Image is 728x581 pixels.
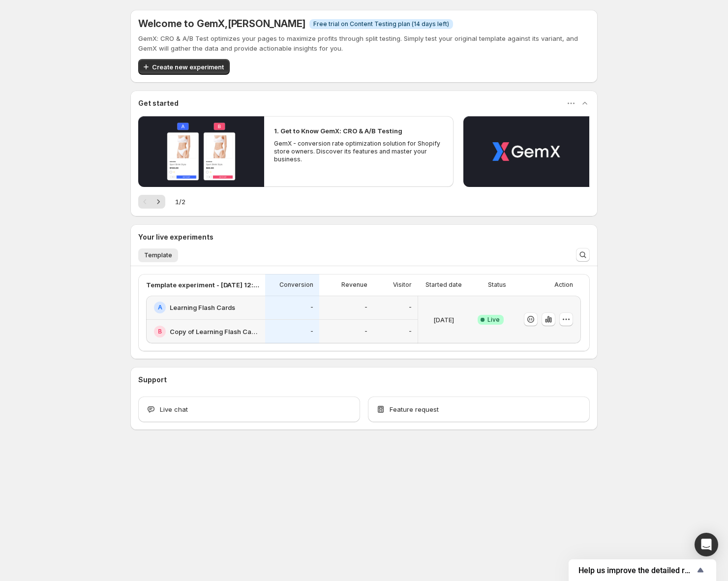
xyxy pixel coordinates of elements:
[409,328,412,336] p: -
[158,328,162,336] h2: B
[695,533,718,556] div: Open Intercom Messenger
[274,126,402,136] h2: 1. Get to Know GemX: CRO & A/B Testing
[576,248,590,262] button: Search and filter results
[170,303,235,312] h2: Learning Flash Cards
[175,197,185,207] span: 1 / 2
[313,20,449,28] span: Free trial on Content Testing plan (14 days left)
[390,404,439,414] span: Feature request
[138,375,167,385] h3: Support
[274,140,443,163] p: GemX - conversion rate optimization solution for Shopify store owners. Discover its features and ...
[152,62,224,72] span: Create new experiment
[160,404,188,414] span: Live chat
[364,304,367,311] p: -
[138,59,230,75] button: Create new experiment
[138,232,213,242] h3: Your live experiments
[144,251,172,259] span: Template
[488,281,506,289] p: Status
[487,316,500,324] span: Live
[279,281,313,289] p: Conversion
[578,566,695,575] span: Help us improve the detailed report for A/B campaigns
[138,195,165,209] nav: Pagination
[578,564,706,576] button: Show survey - Help us improve the detailed report for A/B campaigns
[433,315,454,325] p: [DATE]
[425,281,462,289] p: Started date
[310,328,313,336] p: -
[138,98,179,108] h3: Get started
[146,280,259,290] p: Template experiment - [DATE] 12:05:52
[364,328,367,336] p: -
[152,195,165,209] button: Next
[138,33,590,53] p: GemX: CRO & A/B Test optimizes your pages to maximize profits through split testing. Simply test ...
[409,304,412,311] p: -
[170,327,259,336] h2: Copy of Learning Flash Cards
[393,281,412,289] p: Visitor
[554,281,573,289] p: Action
[138,116,264,187] button: Play video
[310,304,313,311] p: -
[158,304,162,311] h2: A
[463,116,589,187] button: Play video
[341,281,367,289] p: Revenue
[225,18,305,30] span: , [PERSON_NAME]
[138,18,305,30] h5: Welcome to GemX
